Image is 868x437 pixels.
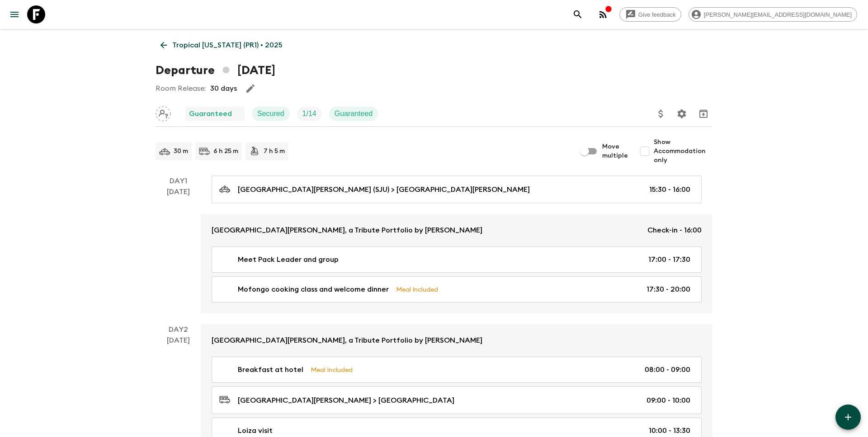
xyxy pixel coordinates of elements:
p: 09:00 - 10:00 [646,395,690,406]
p: Guaranteed [335,108,373,119]
p: 7 h 5 m [264,147,285,156]
button: menu [5,5,24,23]
div: Secured [252,107,290,121]
a: Mofongo cooking class and welcome dinnerMeal Included17:30 - 20:00 [212,276,702,302]
p: 10:00 - 13:30 [649,425,690,436]
a: Meet Pack Leader and group17:00 - 17:30 [212,246,702,273]
p: 6 h 25 m [213,147,238,156]
p: [GEOGRAPHIC_DATA][PERSON_NAME] (SJU) > [GEOGRAPHIC_DATA][PERSON_NAME] [238,184,530,195]
span: [PERSON_NAME][EMAIL_ADDRESS][DOMAIN_NAME] [699,11,857,18]
a: Breakfast at hotelMeal Included08:00 - 09:00 [212,357,702,383]
div: [PERSON_NAME][EMAIL_ADDRESS][DOMAIN_NAME] [689,7,857,22]
p: Meal Included [311,365,353,375]
p: Mofongo cooking class and welcome dinner [238,284,389,295]
p: Room Release: [156,83,206,94]
span: Move multiple [602,142,628,160]
p: Breakfast at hotel [238,364,303,375]
p: 17:00 - 17:30 [648,254,690,265]
button: search adventures [569,5,587,23]
p: [GEOGRAPHIC_DATA][PERSON_NAME], a Tribute Portfolio by [PERSON_NAME] [212,335,482,346]
p: [GEOGRAPHIC_DATA][PERSON_NAME], a Tribute Portfolio by [PERSON_NAME] [212,225,482,236]
span: Show Accommodation only [654,138,712,165]
p: Meet Pack Leader and group [238,254,339,265]
p: Check-in - 16:00 [647,225,702,236]
p: 30 m [174,147,188,156]
p: Secured [257,108,284,119]
p: 15:30 - 16:00 [649,184,690,195]
p: [GEOGRAPHIC_DATA][PERSON_NAME] > [GEOGRAPHIC_DATA] [238,395,454,406]
button: Update Price, Early Bird Discount and Costs [652,105,670,123]
p: 08:00 - 09:00 [645,364,690,375]
p: 30 days [210,83,237,94]
a: Give feedback [619,7,681,22]
h1: Departure [DATE] [156,61,275,79]
p: Day 2 [156,324,201,335]
p: Meal Included [396,284,438,294]
p: Loiza visit [238,425,273,436]
button: Archive (Completed, Cancelled or Unsynced Departures only) [694,105,712,123]
p: 1 / 14 [302,108,316,119]
p: Day 1 [156,176,201,186]
span: Give feedback [633,11,681,18]
span: Assign pack leader [156,109,171,116]
p: Guaranteed [189,108,232,119]
a: [GEOGRAPHIC_DATA][PERSON_NAME], a Tribute Portfolio by [PERSON_NAME]Check-in - 16:00 [201,214,712,246]
a: [GEOGRAPHIC_DATA][PERSON_NAME] > [GEOGRAPHIC_DATA]09:00 - 10:00 [212,386,702,414]
div: Trip Fill [297,107,322,121]
button: Settings [673,105,691,123]
p: 17:30 - 20:00 [646,284,690,295]
a: Tropical [US_STATE] (PR1) • 2025 [156,36,288,54]
div: [DATE] [167,186,190,313]
p: Tropical [US_STATE] (PR1) • 2025 [172,40,283,51]
a: [GEOGRAPHIC_DATA][PERSON_NAME] (SJU) > [GEOGRAPHIC_DATA][PERSON_NAME]15:30 - 16:00 [212,176,702,203]
a: [GEOGRAPHIC_DATA][PERSON_NAME], a Tribute Portfolio by [PERSON_NAME] [201,324,712,357]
